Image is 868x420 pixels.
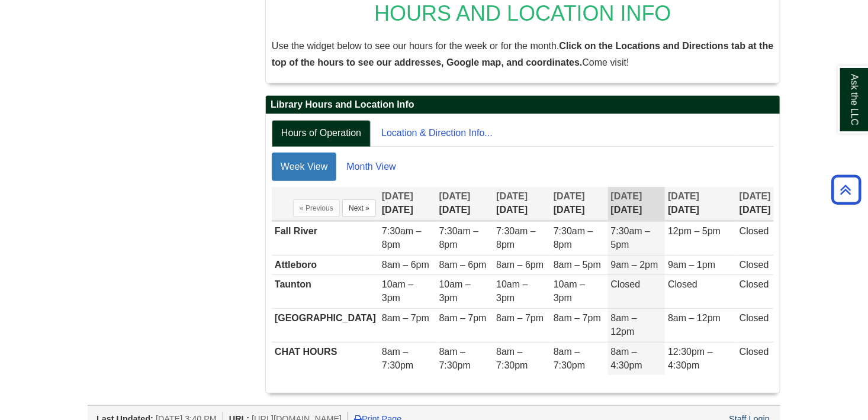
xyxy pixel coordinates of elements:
[668,347,713,370] span: 12:30pm – 4:30pm
[554,313,601,323] span: 8am – 7pm
[740,279,769,289] span: Closed
[293,199,340,217] button: « Previous
[740,226,769,236] span: Closed
[496,226,536,250] span: 7:30am – 8pm
[668,226,721,236] span: 12pm – 5pm
[439,226,479,250] span: 7:30am – 8pm
[737,187,774,221] th: [DATE]
[342,199,376,217] button: Next »
[554,191,585,201] span: [DATE]
[382,347,413,370] span: 8am – 7:30pm
[382,226,422,250] span: 7:30am – 8pm
[740,313,769,323] span: Closed
[611,347,642,370] span: 8am – 4:30pm
[272,342,379,375] td: CHAT HOURS
[272,255,379,275] td: Attleboro
[740,191,771,201] span: [DATE]
[436,187,494,221] th: [DATE]
[496,313,544,323] span: 8am – 7pm
[382,191,413,201] span: [DATE]
[551,187,608,221] th: [DATE]
[740,347,769,357] span: Closed
[493,187,551,221] th: [DATE]
[372,120,502,147] a: Location & Direction Info...
[439,347,471,370] span: 8am – 7:30pm
[554,226,593,250] span: 7:30am – 8pm
[668,279,697,289] span: Closed
[272,120,371,147] a: Hours of Operation
[611,226,651,250] span: 7:30am – 5pm
[496,191,528,201] span: [DATE]
[272,221,379,255] td: Fall River
[266,96,780,114] h2: Library Hours and Location Info
[668,260,715,270] span: 9am – 1pm
[554,260,601,270] span: 8am – 5pm
[272,153,336,181] a: Week View
[740,260,769,270] span: Closed
[668,313,721,323] span: 8am – 12pm
[608,187,666,221] th: [DATE]
[668,191,699,201] span: [DATE]
[554,279,585,303] span: 10am – 3pm
[439,191,471,201] span: [DATE]
[496,347,528,370] span: 8am – 7:30pm
[272,275,379,309] td: Taunton
[382,313,429,323] span: 8am – 7pm
[272,41,773,67] span: Use the widget below to see our hours for the week or for the month. Come visit!
[665,187,737,221] th: [DATE]
[496,260,544,270] span: 8am – 6pm
[439,279,471,303] span: 10am – 3pm
[611,260,658,270] span: 9am – 2pm
[611,313,637,337] span: 8am – 12pm
[611,191,642,201] span: [DATE]
[379,187,436,221] th: [DATE]
[272,309,379,343] td: [GEOGRAPHIC_DATA]
[554,347,585,370] span: 8am – 7:30pm
[337,153,404,181] a: Month View
[374,1,671,25] span: HOURS AND LOCATION INFO
[382,260,429,270] span: 8am – 6pm
[439,313,487,323] span: 8am – 7pm
[827,182,865,198] a: Back to Top
[382,279,413,303] span: 10am – 3pm
[496,279,528,303] span: 10am – 3pm
[439,260,487,270] span: 8am – 6pm
[611,279,641,289] span: Closed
